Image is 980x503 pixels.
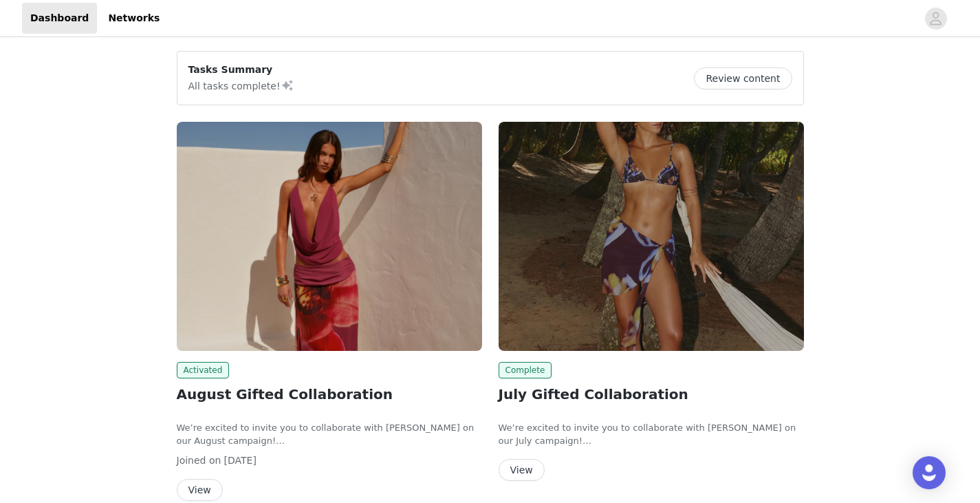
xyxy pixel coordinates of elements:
h2: August Gifted Collaboration [177,384,482,405]
p: We’re excited to invite you to collaborate with [PERSON_NAME] on our August campaign! [177,421,482,448]
img: Peppermayo AUS [499,122,804,351]
p: Tasks Summary [188,63,294,77]
a: View [177,485,223,495]
div: avatar [929,8,942,30]
button: View [177,479,223,501]
span: Activated [177,362,230,378]
span: Joined on [177,455,221,466]
a: Dashboard [22,3,97,34]
p: We’re excited to invite you to collaborate with [PERSON_NAME] on our July campaign! [499,421,804,448]
span: Complete [499,362,552,378]
h2: July Gifted Collaboration [499,384,804,405]
button: View [499,459,545,481]
button: Review content [694,67,792,89]
a: View [499,465,545,475]
div: Open Intercom Messenger [913,456,946,489]
p: All tasks complete! [188,77,294,94]
span: [DATE] [224,455,257,466]
a: Networks [100,3,168,34]
img: Peppermayo AUS [177,122,482,351]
